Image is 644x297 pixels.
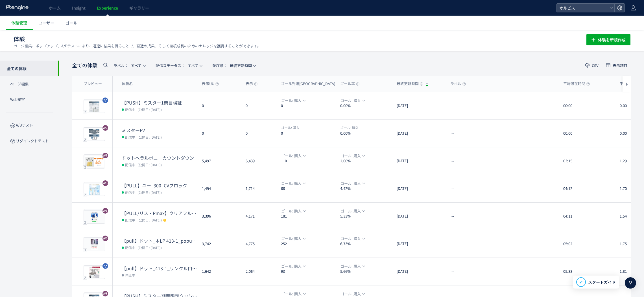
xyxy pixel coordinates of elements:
[14,35,574,43] h1: 体験
[340,125,359,130] span: 購入
[278,153,309,159] button: ゴール: 購入
[38,20,54,26] span: ユーザー
[84,81,102,87] span: プレビュー
[197,230,241,258] div: 3,742
[197,120,241,147] div: 0
[197,147,241,175] div: 5,497
[278,291,309,297] button: ゴール: 購入
[392,92,446,119] div: [DATE]
[241,203,276,230] div: 4,171
[281,103,336,108] dt: 0
[241,258,276,285] div: 2,064
[340,236,361,242] span: ゴール: 購入
[281,263,302,269] span: ゴール: 購入
[281,180,302,187] span: ゴール: 購入
[397,81,423,87] span: 最終更新時間
[202,81,219,87] span: 表示UU
[392,120,446,147] div: [DATE]
[212,61,252,70] span: 最終更新時間
[125,107,135,112] span: 配信中
[340,214,392,219] dt: 5.33%
[340,180,361,187] span: ゴール: 購入
[278,180,309,187] button: ゴール: 購入
[137,162,162,167] span: (公開日: [DATE])
[84,128,105,141] img: cc75abd3d48aa8f808243533ff0941a81758504906862.jpeg
[122,238,197,244] dt: 【pull】ドット_本LP 413-1_popup（リンクル）
[97,5,118,11] span: Experience
[197,92,241,119] div: 0
[340,241,392,247] dt: 6.73%
[588,279,616,285] span: スタートガイド
[558,4,608,12] span: オルビス
[241,175,276,202] div: 1,714
[281,130,336,136] dt: 0
[122,155,197,161] dt: ドットヘラルボニーカウントダウン
[281,153,302,159] span: ゴール: 購入
[563,81,590,87] span: 平均滞在時間
[122,210,197,216] dt: 【PULL/リス・Pmax】クリアフル205_ポップアップ
[451,241,454,247] span: --
[337,263,368,269] button: ゴール: 購入
[137,245,162,250] span: (公開日: [DATE])
[278,208,309,214] button: ゴール: 購入
[125,245,135,250] span: 配信中
[125,134,135,140] span: 配信中
[122,81,133,87] span: 体験名
[337,180,368,187] button: ゴール: 購入
[281,81,340,87] span: ゴール到達[GEOGRAPHIC_DATA]
[340,103,392,108] dt: 0.00%
[209,61,259,70] button: 並び順：最終更新時間
[340,263,361,269] span: ゴール: 購入
[337,236,368,242] button: ゴール: 購入
[246,81,257,87] span: 表示
[241,92,276,119] div: 0
[451,186,454,191] span: --
[340,130,392,136] dt: 0.00%
[72,62,97,69] span: 全ての体験
[241,230,276,258] div: 4,775
[122,127,197,134] dt: ミスターFV
[281,269,336,274] dt: 93
[337,97,368,104] button: ゴール: 購入
[137,218,162,222] span: (公開日: [DATE])
[337,153,368,159] button: ゴール: 購入
[281,158,336,164] dt: 110
[451,269,454,274] span: --
[340,81,359,87] span: ゴール率
[197,203,241,230] div: 3,396
[581,61,602,70] button: CSV
[559,175,615,202] div: 04:12
[113,63,128,68] span: ラベル：
[83,276,87,280] div: 2
[137,135,162,139] span: (公開日: [DATE])
[83,110,87,114] div: 2
[72,5,86,11] span: Insight
[137,190,162,195] span: (公開日: [DATE])
[83,193,87,197] div: 2
[340,158,392,164] dt: 2.00%
[197,175,241,202] div: 1,494
[281,236,302,242] span: ゴール: 購入
[586,34,630,45] button: 体験を新規作成
[212,63,227,68] span: 並び順：
[602,61,631,70] button: 表示項目
[337,208,368,214] button: ゴール: 購入
[241,147,276,175] div: 6,439
[559,203,615,230] div: 04:11
[281,208,302,214] span: ゴール: 購入
[122,99,197,106] dt: 【PUSH】ミスター1問目検証
[392,175,446,202] div: [DATE]
[340,97,361,104] span: ゴール: 購入
[392,230,446,258] div: [DATE]
[110,61,149,70] button: ラベル：すべて
[340,208,361,214] span: ゴール: 購入
[451,103,454,108] span: --
[278,97,309,104] button: ゴール: 購入
[84,100,105,113] img: 58fb7706a0154b9f0fb1e50ef0c63eea1758504982275.jpeg
[392,203,446,230] div: [DATE]
[66,20,77,26] span: ゴール
[129,5,149,11] span: ギャラリー
[83,220,87,224] div: 3
[281,241,336,247] dt: 252
[451,158,454,164] span: --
